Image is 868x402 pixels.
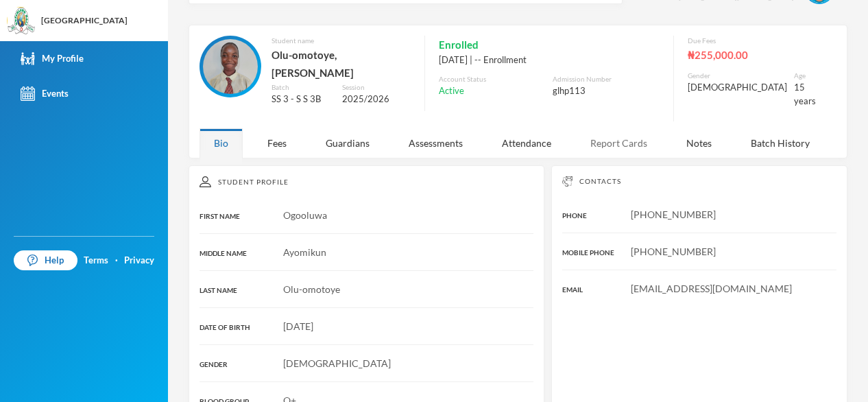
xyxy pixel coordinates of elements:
span: Olu-omotoye [283,283,340,295]
span: [EMAIL_ADDRESS][DOMAIN_NAME] [631,283,792,294]
img: logo [8,8,35,35]
div: Olu-omotoye, [PERSON_NAME] [272,46,411,82]
div: Contacts [562,176,836,187]
div: 15 years [794,81,816,108]
div: Batch [272,82,332,93]
span: Ayomikun [283,246,326,258]
div: ₦255,000.00 [688,46,816,64]
a: Privacy [124,254,154,268]
div: Gender [688,71,787,81]
span: Ogooluwa [283,209,327,221]
div: [DATE] | -- Enrollment [439,54,660,67]
div: Session [342,82,411,93]
div: My Profile [21,51,84,66]
span: Active [439,84,464,98]
img: STUDENT [203,39,258,94]
div: Assessments [394,128,477,158]
div: 2025/2026 [342,93,411,106]
div: Age [794,71,816,81]
div: Due Fees [688,36,816,46]
a: Terms [84,254,108,268]
div: [GEOGRAPHIC_DATA] [41,14,128,27]
div: · [115,254,118,268]
span: [PHONE_NUMBER] [631,246,716,257]
div: Student Profile [200,176,533,187]
div: Report Cards [576,128,662,158]
span: [DEMOGRAPHIC_DATA] [283,357,391,369]
div: Fees [253,128,301,158]
div: Attendance [487,128,566,158]
span: Enrolled [439,36,479,54]
a: Help [14,250,77,271]
div: glhp113 [553,84,660,98]
span: [DATE] [283,320,313,332]
div: Account Status [439,74,546,84]
div: Guardians [311,128,384,158]
div: Bio [200,128,243,158]
div: Batch History [736,128,824,158]
div: [DEMOGRAPHIC_DATA] [688,81,787,95]
div: Notes [672,128,726,158]
div: Events [21,86,69,101]
span: [PHONE_NUMBER] [631,209,716,220]
div: Student name [272,36,411,46]
div: SS 3 - S S 3B [272,93,332,106]
div: Admission Number [553,74,660,84]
